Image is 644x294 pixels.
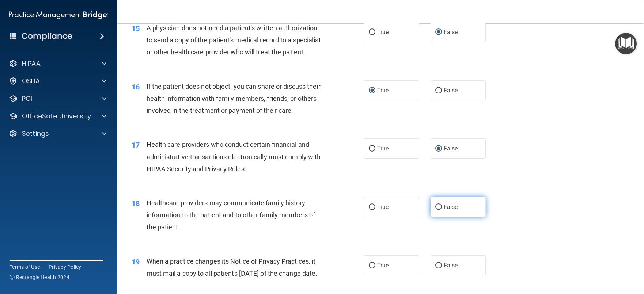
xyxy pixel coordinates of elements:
[369,205,375,210] input: True
[9,77,106,85] a: OSHA
[435,205,442,210] input: False
[377,203,389,210] span: True
[435,88,442,93] input: False
[377,87,389,94] span: True
[10,263,40,271] a: Terms of Use
[444,87,458,94] span: False
[22,31,72,41] h4: Compliance
[22,94,32,103] p: PCI
[9,129,106,138] a: Settings
[369,30,375,35] input: True
[132,141,140,149] span: 17
[444,203,458,210] span: False
[22,77,40,85] p: OSHA
[22,59,41,68] p: HIPAA
[147,83,321,114] span: If the patient does not object, you can share or discuss their health information with family mem...
[49,263,82,271] a: Privacy Policy
[9,112,106,121] a: OfficeSafe University
[147,257,318,277] span: When a practice changes its Notice of Privacy Practices, it must mail a copy to all patients [DAT...
[22,112,91,121] p: OfficeSafe University
[615,33,637,54] button: Open Resource Center
[147,24,321,56] span: A physician does not need a patient's written authorization to send a copy of the patient's medic...
[132,199,140,208] span: 18
[435,30,442,35] input: False
[147,141,321,172] span: Health care providers who conduct certain financial and administrative transactions electronicall...
[9,59,106,68] a: HIPAA
[369,146,375,152] input: True
[435,263,442,268] input: False
[9,8,108,22] img: PMB logo
[444,262,458,269] span: False
[377,262,389,269] span: True
[444,145,458,152] span: False
[369,263,375,268] input: True
[22,129,49,138] p: Settings
[147,199,315,231] span: Healthcare providers may communicate family history information to the patient and to other famil...
[377,145,389,152] span: True
[10,274,69,281] span: Ⓒ Rectangle Health 2024
[435,146,442,152] input: False
[132,257,140,266] span: 19
[132,24,140,33] span: 15
[132,83,140,91] span: 16
[377,28,389,35] span: True
[369,88,375,93] input: True
[9,94,106,103] a: PCI
[444,28,458,35] span: False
